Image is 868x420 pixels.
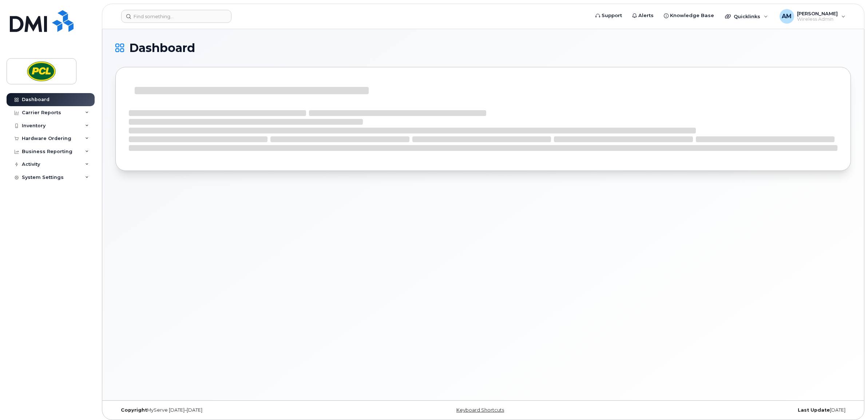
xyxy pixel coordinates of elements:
[798,407,830,413] strong: Last Update
[456,407,504,413] a: Keyboard Shortcuts
[606,407,851,413] div: [DATE]
[129,43,195,53] span: Dashboard
[115,407,361,413] div: MyServe [DATE]–[DATE]
[121,407,147,413] strong: Copyright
